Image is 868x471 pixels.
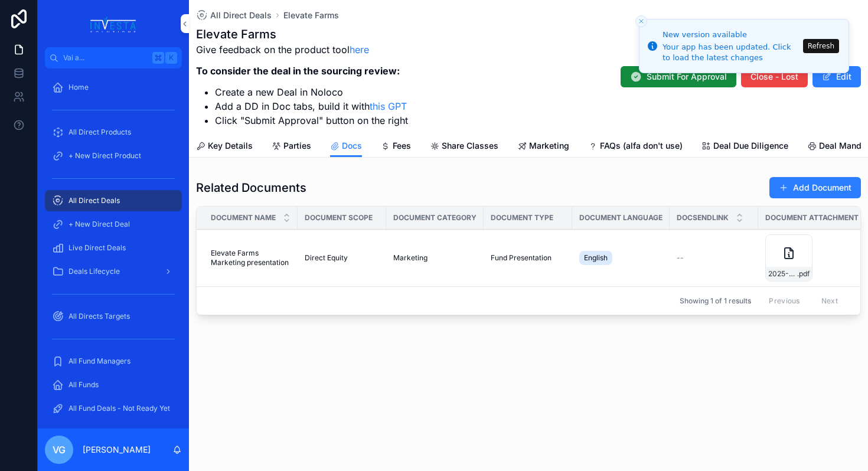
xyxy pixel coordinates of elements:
span: Document Scope [305,213,373,223]
span: Fees [393,140,411,152]
a: + New Direct Product [45,145,182,166]
a: this GPT [370,100,407,112]
span: .pdf [797,269,810,279]
span: All Fund Deals - Not Ready Yet [68,404,170,413]
span: Marketing [393,253,428,263]
a: 2025-06_Elevate_Farms_North_America_Overview-(1).pdf [765,234,859,282]
a: All Direct Products [45,122,182,143]
a: All Direct Deals [45,190,182,211]
font: K [169,53,174,62]
span: Share Classes [442,140,498,152]
a: Marketing [393,253,477,263]
span: Document Category [393,213,477,223]
a: English [579,248,663,267]
div: Your app has been updated. Click to load the latest changes [663,42,800,63]
span: All Direct Products [68,127,131,137]
span: All Direct Deals [68,196,120,205]
span: FAQs (alfa don't use) [600,140,683,152]
button: Vai a...K [45,47,182,68]
a: Home [45,77,182,98]
span: Live Direct Deals [68,243,126,253]
span: Marketing [529,140,569,152]
a: Direct Equity [305,253,379,263]
span: Deals Lifecycle [68,267,120,276]
a: All Directs Targets [45,306,182,327]
span: Document Name [211,213,276,223]
a: + New Direct Deal [45,214,182,235]
p: Give feedback on the product tool [196,42,408,57]
a: Share Classes [430,135,498,159]
li: Create a new Deal in Noloco [215,85,408,99]
a: Key Details [196,135,253,159]
a: FAQs (alfa don't use) [588,135,683,159]
h1: Elevate Farms [196,26,408,42]
span: All Directs Targets [68,312,130,321]
li: Click "Submit Approval" button on the right [215,113,408,127]
span: English [584,253,608,263]
a: Docs [330,135,362,158]
span: Home [68,83,89,92]
a: here [350,44,369,55]
span: -- [677,253,684,263]
h1: Related Documents [196,179,306,196]
button: Close toast [635,15,647,27]
span: Fund Presentation [491,253,552,263]
a: Parties [272,135,311,159]
a: Elevate Farms Marketing presentation [211,248,291,267]
a: Marketing [517,135,569,159]
span: + New Direct Product [68,151,141,161]
span: All Funds [68,380,99,390]
a: Deal Due Diligence [701,135,788,159]
a: Fund Presentation [491,253,565,263]
span: Document Type [491,213,553,223]
div: New version available [663,29,800,41]
a: All Fund Deals - Not Ready Yet [45,398,182,419]
span: + New Direct Deal [68,220,130,229]
span: Document Attachment [765,213,859,223]
button: Close - Lost [741,66,808,87]
span: Direct Equity [305,253,348,263]
span: Submit For Approval [647,71,727,83]
a: All Funds [45,374,182,395]
button: Refresh [803,39,839,53]
p: [PERSON_NAME] [83,444,151,456]
a: -- [677,253,751,263]
a: All Fund Managers [45,351,182,372]
div: contenuto scorrevole [38,68,189,429]
a: Fees [381,135,411,159]
button: Submit For Approval [621,66,736,87]
a: Deals Lifecycle [45,261,182,282]
span: Showing 1 of 1 results [680,296,751,306]
img: Logo dell'app [87,14,139,33]
a: All Direct Deals [196,9,272,21]
button: Add Document [769,177,861,198]
span: VG [53,443,66,457]
span: DocSendLink [677,213,729,223]
button: Edit [812,66,861,87]
span: Parties [283,140,311,152]
span: Docs [342,140,362,152]
span: Key Details [208,140,253,152]
strong: To consider the deal in the sourcing review: [196,65,400,77]
span: Deal Due Diligence [713,140,788,152]
font: Vai a... [63,53,84,62]
span: Close - Lost [750,71,798,83]
li: Add a DD in Doc tabs, build it with [215,99,408,113]
span: All Direct Deals [210,9,272,21]
span: All Fund Managers [68,356,130,366]
span: Document Language [579,213,663,223]
a: Elevate Farms [283,9,339,21]
span: 2025-06_Elevate_Farms_North_America_Overview-(1) [768,269,797,279]
a: Live Direct Deals [45,237,182,259]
